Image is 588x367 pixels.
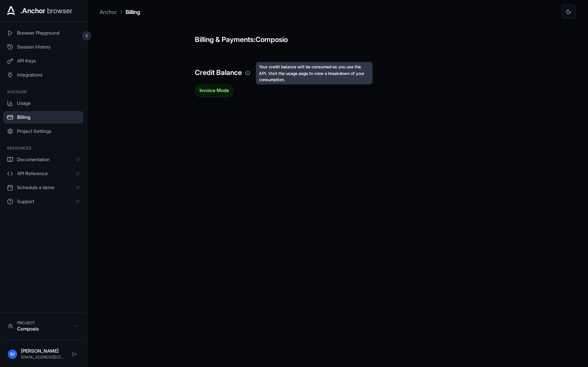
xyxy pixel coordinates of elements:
[10,351,15,357] span: SJ
[3,27,84,39] button: Browser Playground
[256,62,373,85] div: Your credit balance will be consumed as you use the API. Visit the usage page to view a breakdown...
[21,354,66,360] div: [EMAIL_ADDRESS][DOMAIN_NAME]
[3,181,84,194] a: Schedule a demo
[17,72,80,78] span: Integrations
[17,170,72,177] span: API Reference
[17,157,72,163] span: Documentation
[17,44,80,50] span: Session History
[17,58,80,64] span: API Keys
[4,317,83,335] button: ProjectComposio
[7,89,80,95] h3: Account
[47,5,72,16] span: browser
[126,8,140,16] p: Billing
[3,125,84,137] button: Project Settings
[17,320,70,326] div: Project
[20,5,45,16] span: .Anchor
[7,145,80,151] h3: Resources
[3,55,84,67] button: API Keys
[3,111,84,123] button: Billing
[82,31,91,40] button: Collapse sidebar
[100,7,140,16] nav: breadcrumb
[3,153,84,166] a: Documentation
[70,350,79,359] button: Logout
[3,167,84,180] a: API Reference
[5,5,17,17] img: Anchor Icon
[17,100,80,106] span: Usage
[17,184,72,191] span: Schedule a demo
[17,30,80,36] span: Browser Playground
[17,326,70,332] div: Composio
[3,41,84,53] button: Session History
[17,114,80,120] span: Billing
[245,70,250,76] svg: Your credit balance will be consumed as you use the API. Visit the usage page to view a breakdown...
[195,52,480,78] h6: Credit Balance
[21,348,66,354] div: [PERSON_NAME]
[195,19,480,45] h6: Billing & Payments: Composio
[100,8,117,16] p: Anchor
[17,128,80,134] span: Project Settings
[195,88,233,93] span: Invoice Mode
[3,97,84,110] button: Usage
[3,69,84,81] button: Integrations
[17,198,72,205] span: Support
[3,195,84,208] a: Support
